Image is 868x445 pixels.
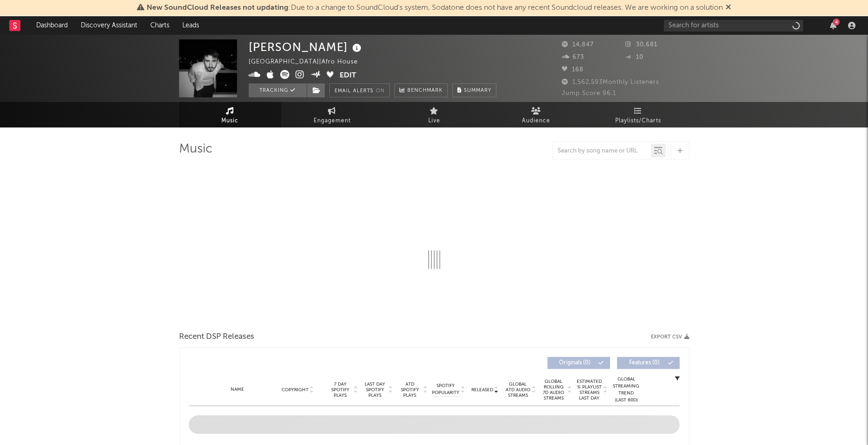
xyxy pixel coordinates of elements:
a: Live [383,102,485,127]
span: Engagement [314,115,351,127]
div: 4 [833,19,840,25]
span: Features ( 0 ) [623,360,666,366]
a: Discovery Assistant [74,16,144,35]
span: Copyright [282,387,309,393]
span: 14,847 [562,42,594,48]
span: Benchmark [407,85,443,96]
span: : Due to a change to SoundCloud's system, Sodatone does not have any recent Soundcloud releases. ... [147,4,723,12]
span: Recent DSP Releases [179,331,254,343]
a: Dashboard [30,16,74,35]
span: Dismiss [726,4,731,12]
span: Audience [522,115,550,127]
input: Search for artists [664,20,803,32]
span: Jump Score: 96.1 [562,90,616,96]
a: Engagement [281,102,383,127]
div: [GEOGRAPHIC_DATA] | Afro House [249,57,368,68]
span: Spotify Popularity [432,382,459,396]
span: 1,562,593 Monthly Listeners [562,79,659,85]
button: 4 [830,22,836,29]
button: Edit [340,70,356,82]
div: Name [207,386,268,393]
a: Playlists/Charts [587,102,689,127]
button: Features(0) [617,357,680,369]
span: 10 [625,54,643,60]
button: Summary [452,83,496,97]
button: Email AlertsOn [329,83,390,97]
span: Last Day Spotify Plays [363,381,387,398]
span: Global ATD Audio Streams [505,381,531,398]
a: Benchmark [394,83,448,97]
span: 30,681 [625,42,657,48]
span: 7 Day Spotify Plays [328,381,353,398]
span: Global Rolling 7D Audio Streams [541,379,566,401]
a: Charts [144,16,176,35]
span: Music [221,115,238,127]
a: Music [179,102,281,127]
span: ATD Spotify Plays [398,381,422,398]
span: Playlists/Charts [615,115,661,127]
span: 673 [562,54,584,60]
button: Export CSV [651,334,689,340]
span: New SoundCloud Releases not updating [147,4,289,12]
a: Leads [176,16,206,35]
span: Released [471,387,493,393]
span: 168 [562,67,584,73]
span: Summary [464,88,491,93]
button: Originals(0) [547,357,610,369]
div: [PERSON_NAME] [249,39,364,55]
span: Estimated % Playlist Streams Last Day [577,379,602,401]
button: Tracking [249,83,307,97]
div: Global Streaming Trend (Last 60D) [612,376,640,404]
span: Live [428,115,440,127]
input: Search by song name or URL [553,147,651,155]
em: On [376,89,385,94]
span: Originals ( 0 ) [553,360,596,366]
a: Audience [485,102,587,127]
